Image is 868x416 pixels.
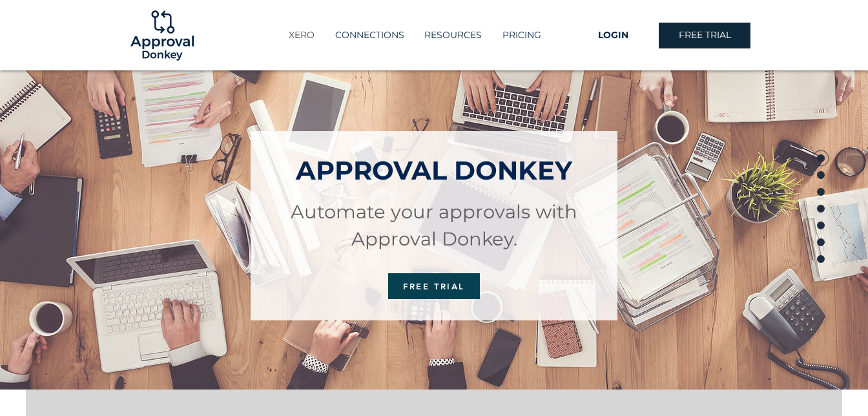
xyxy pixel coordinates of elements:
[491,25,551,46] a: PRICING
[291,200,577,250] span: Automate your approvals with Approval Donkey.
[127,1,197,70] img: Logo-01.png
[278,25,324,46] a: XERO
[282,25,321,46] p: XERO
[403,281,465,291] span: FREE TRIAL
[414,25,491,46] div: RESOURCES
[388,273,480,299] a: FREE TRIAL
[659,23,750,48] a: FREE TRIAL
[812,150,830,266] nav: Page
[324,25,414,46] a: CONNECTIONS
[679,29,731,42] span: FREE TRIAL
[418,25,488,46] p: RESOURCES
[329,25,411,46] p: CONNECTIONS
[262,25,567,46] nav: Site
[598,29,628,42] span: LOGIN
[296,154,572,186] span: APPROVAL DONKEY
[496,25,548,46] p: PRICING
[567,23,659,48] a: LOGIN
